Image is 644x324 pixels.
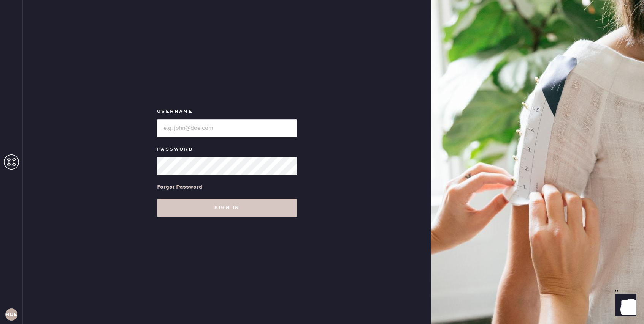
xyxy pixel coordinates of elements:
[5,312,17,317] h3: RUES
[157,199,297,217] button: Sign in
[157,119,297,137] input: e.g. john@doe.com
[608,290,641,322] iframe: Front Chat
[157,175,202,199] a: Forgot Password
[157,145,297,154] label: Password
[157,107,297,116] label: Username
[157,183,202,191] div: Forgot Password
